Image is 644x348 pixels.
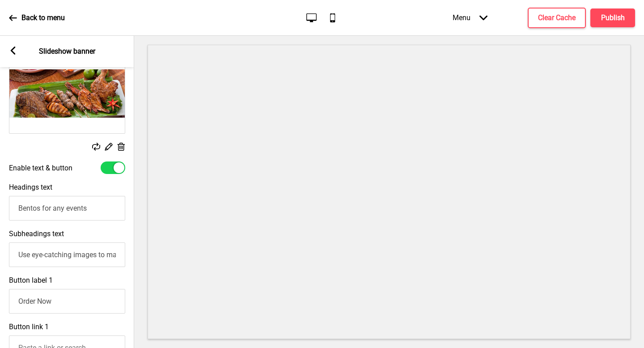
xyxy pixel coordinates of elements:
img: Image [9,54,125,133]
label: Headings text [9,183,52,191]
h4: Publish [601,13,625,23]
p: Back to menu [21,13,65,23]
div: Menu [444,4,496,31]
label: Button label 1 [9,276,53,284]
p: Slideshow banner [39,47,95,56]
a: Back to menu [9,6,65,30]
label: Button link 1 [9,323,49,331]
button: Clear Cache [528,8,586,28]
h4: Clear Cache [538,13,576,23]
button: Publish [590,8,635,27]
label: Subheadings text [9,229,64,238]
label: Enable text & button [9,164,72,172]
